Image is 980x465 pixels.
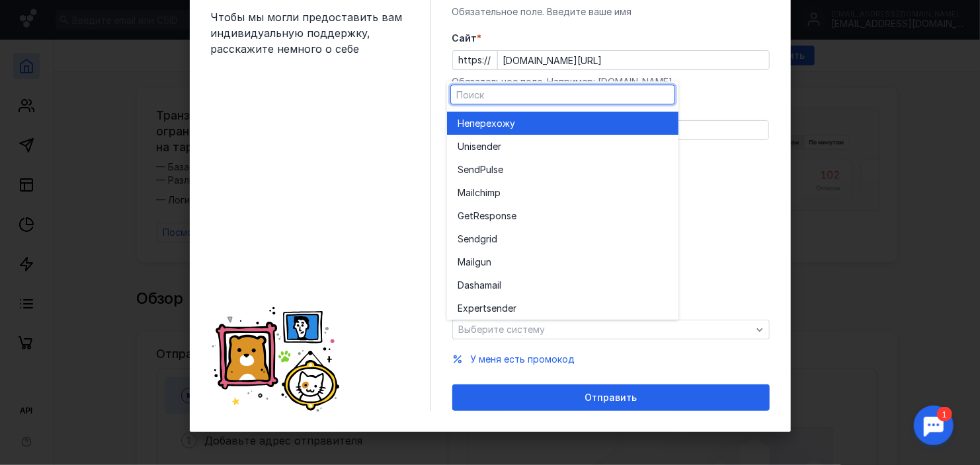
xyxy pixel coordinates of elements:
span: SendPuls [458,163,498,176]
span: Mailchim [458,186,495,199]
span: Не [458,117,470,130]
span: r [498,140,501,153]
button: Mailgun [447,250,678,273]
button: Unisender [447,135,678,158]
button: Отправить [452,384,770,411]
span: Unisende [458,140,498,153]
span: У меня есть промокод [471,353,575,365]
span: p [495,186,501,199]
span: Sendgr [458,232,489,246]
span: G [458,209,464,223]
span: Отправить [585,392,637,404]
span: Ex [458,302,468,315]
div: Обязательное поле. Например: [DOMAIN_NAME] [452,75,770,89]
button: Dashamail [447,273,678,297]
span: l [499,279,501,292]
span: Dashamai [458,279,499,292]
button: Expertsender [447,297,678,320]
button: Sendgrid [447,227,678,250]
span: etResponse [464,209,516,223]
button: Mailchimp [447,181,678,204]
button: У меня есть промокод [471,353,575,366]
span: Mail [458,256,475,269]
div: grid [447,108,678,320]
span: id [489,232,497,246]
button: Выберите систему [452,320,770,340]
div: 1 [30,8,45,22]
button: GetResponse [447,204,678,227]
div: Обязательное поле. Введите ваше имя [452,5,770,18]
span: e [498,163,503,176]
span: gun [475,256,491,269]
span: перехожу [470,117,515,130]
span: Cайт [452,32,477,45]
button: SendPulse [447,158,678,181]
button: Неперехожу [447,112,678,135]
span: pertsender [468,302,516,315]
span: Чтобы мы могли предоставить вам индивидуальную поддержку, расскажите немного о себе [211,9,409,57]
span: Выберите систему [459,324,546,335]
input: Поиск [451,85,674,104]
